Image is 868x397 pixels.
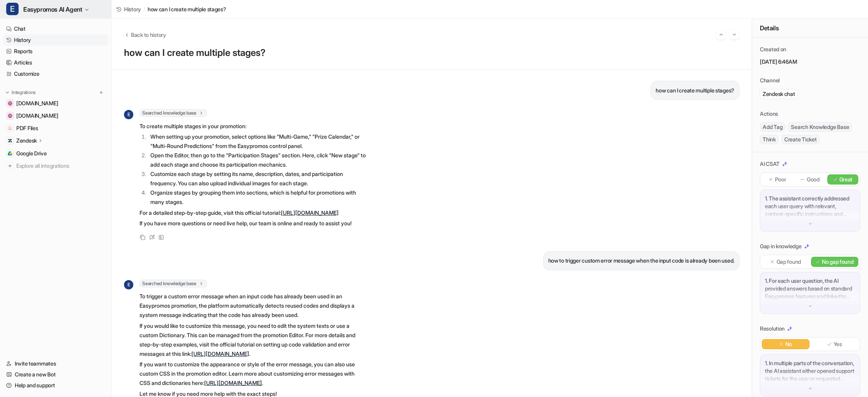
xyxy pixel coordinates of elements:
[16,99,58,107] span: [DOMAIN_NAME]
[191,350,249,357] a: [URL][DOMAIN_NAME]
[548,256,734,265] p: how to trigger custom error message when the input code is already been used.
[822,258,854,266] p: No gap found
[143,5,145,13] span: /
[3,98,108,109] a: www.easypromosapp.com[DOMAIN_NAME]
[148,188,366,207] li: Organize stages by grouping them into sections, which is helpful for promotions with many stages.
[760,325,785,333] p: Resolution
[16,160,105,172] span: Explore all integrations
[98,90,104,95] img: menu_add.svg
[148,132,366,151] li: When setting up your promotion, select options like "Multi-Game," "Prize Calendar," or "Multi-Rou...
[116,5,141,13] a: History
[139,360,366,388] p: If you want to customize the appearance or style of the error message, you can also use custom CS...
[139,109,207,117] span: Searched knowledge base
[139,122,366,131] p: To create multiple stages in your promotion:
[16,112,58,120] span: [DOMAIN_NAME]
[139,219,366,228] p: If you have more questions or need live help, our team is online and ready to assist you!
[281,209,339,216] a: [URL][DOMAIN_NAME]
[808,221,813,226] img: down-arrow
[3,68,108,79] a: Customize
[131,31,166,39] span: Back to history
[729,30,739,40] button: Go to next session
[8,113,12,118] img: easypromos-apiref.redoc.ly
[124,280,133,289] span: E
[775,176,786,183] p: Poor
[12,89,36,96] p: Integrations
[8,138,12,143] img: Zendesk
[752,19,868,38] div: Details
[124,5,141,13] span: History
[124,47,739,59] h1: how can I create multiple stages?
[716,30,726,40] button: Go to previous session
[8,126,12,131] img: PDF Files
[3,123,108,134] a: PDF FilesPDF Files
[760,77,780,84] p: Channel
[8,151,12,156] img: Google Drive
[148,5,226,13] span: how can I create multiple stages?
[760,122,785,132] span: Add Tag
[139,321,366,359] p: If you would like to customize this message, you need to edit the system texts or use a custom Di...
[3,89,38,96] button: Integrations
[3,57,108,68] a: Articles
[23,4,82,15] span: Easypromos AI Agent
[760,110,778,118] p: Actions
[3,380,108,391] a: Help and support
[139,208,366,218] p: For a detailed step-by-step guide, visit this official tutorial:
[3,46,108,57] a: Reports
[656,86,734,95] p: how can I create multiple stages?
[6,3,19,15] span: E
[834,340,842,348] p: Yes
[3,35,108,45] a: History
[839,176,853,183] p: Great
[807,176,820,183] p: Good
[760,45,786,53] p: Created on
[148,169,366,188] li: Customize each stage by setting its name, description, dates, and participation frequency. You ca...
[3,23,108,34] a: Chat
[8,101,12,106] img: www.easypromosapp.com
[3,160,108,171] a: Explore all integrations
[3,110,108,121] a: easypromos-apiref.redoc.ly[DOMAIN_NAME]
[785,340,792,348] p: No
[765,195,855,218] p: 1. The assistant correctly addressed each user query with relevant, context-specific instructions...
[760,135,778,144] span: Think
[788,122,852,132] span: Search Knowledge Base
[124,110,133,119] span: E
[808,386,813,391] img: down-arrow
[6,162,14,170] img: explore all integrations
[16,124,38,132] span: PDF Files
[763,90,795,98] p: Zendesk chat
[5,90,10,95] img: expand menu
[16,137,37,145] p: Zendesk
[148,151,366,169] li: Open the Editor, then go to the "Participation Stages" section. Here, click "New stage" to add ea...
[139,292,366,320] p: To trigger a custom error message when an input code has already been used in an Easypromos promo...
[808,303,813,309] img: down-arrow
[732,31,737,38] img: Next session
[760,242,802,250] p: Gap in knowledge
[765,277,855,300] p: 1. For each user question, the AI provided answers based on standard Easypromos features and link...
[760,58,860,66] p: [DATE] 6:46AM
[782,135,820,144] span: Create Ticket
[760,160,780,168] p: AI CSAT
[3,358,108,369] a: Invite teammates
[3,369,108,380] a: Create a new Bot
[765,359,855,383] p: 1. In multiple parts of the conversation, the AI assistant either opened support tickets for the ...
[3,148,108,159] a: Google DriveGoogle Drive
[718,31,724,38] img: Previous session
[124,31,166,39] button: Back to history
[16,150,47,157] span: Google Drive
[777,258,801,266] p: Gap found
[204,380,262,386] a: [URL][DOMAIN_NAME]
[139,280,207,287] span: Searched knowledge base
